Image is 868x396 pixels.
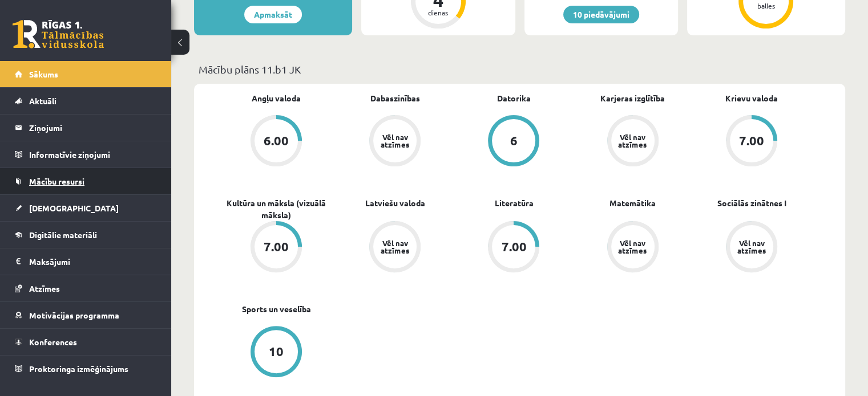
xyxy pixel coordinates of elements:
[365,197,425,209] a: Latviešu valoda
[264,134,289,147] div: 6.00
[15,88,157,114] a: Aktuāli
[29,364,128,374] span: Proktoringa izmēģinājums
[692,115,811,169] a: 7.00
[29,283,60,293] span: Atzīmes
[15,275,157,301] a: Atzīmes
[501,240,526,253] div: 7.00
[252,92,301,104] a: Angļu valoda
[29,230,97,240] span: Digitālie materiāli
[617,239,649,254] div: Vēl nav atzīmes
[244,6,302,23] a: Apmaksāt
[454,115,573,169] a: 6
[29,310,119,320] span: Motivācijas programma
[510,134,518,147] div: 6
[379,133,411,148] div: Vēl nav atzīmes
[29,337,77,347] span: Konferences
[29,69,58,79] span: Sākums
[29,203,119,213] span: [DEMOGRAPHIC_DATA]
[739,134,764,147] div: 7.00
[199,62,841,77] p: Mācību plāns 11.b1 JK
[336,115,454,169] a: Vēl nav atzīmes
[379,239,411,254] div: Vēl nav atzīmes
[421,9,455,16] div: dienas
[217,221,336,275] a: 7.00
[269,345,284,358] div: 10
[15,195,157,221] a: [DEMOGRAPHIC_DATA]
[692,221,811,275] a: Vēl nav atzīmes
[29,96,56,106] span: Aktuāli
[370,92,420,104] a: Dabaszinības
[725,92,778,104] a: Krievu valoda
[494,197,533,209] a: Literatūra
[563,6,639,23] a: 10 piedāvājumi
[15,302,157,328] a: Motivācijas programma
[600,92,665,104] a: Karjeras izglītība
[242,303,311,315] a: Sports un veselība
[617,133,649,148] div: Vēl nav atzīmes
[15,222,157,248] a: Digitālie materiāli
[29,141,157,168] legend: Informatīvie ziņojumi
[29,176,84,186] span: Mācību resursi
[497,92,531,104] a: Datorika
[15,168,157,194] a: Mācību resursi
[336,221,454,275] a: Vēl nav atzīmes
[13,20,104,48] a: Rīgas 1. Tālmācības vidusskola
[609,197,656,209] a: Matemātika
[217,326,336,379] a: 10
[736,239,768,254] div: Vēl nav atzīmes
[264,240,289,253] div: 7.00
[15,248,157,275] a: Maksājumi
[717,197,786,209] a: Sociālās zinātnes I
[574,221,692,275] a: Vēl nav atzīmes
[15,356,157,382] a: Proktoringa izmēģinājums
[15,329,157,355] a: Konferences
[217,115,336,169] a: 6.00
[749,2,783,9] div: balles
[454,221,573,275] a: 7.00
[29,115,157,141] legend: Ziņojumi
[15,115,157,141] a: Ziņojumi
[29,248,157,275] legend: Maksājumi
[15,141,157,168] a: Informatīvie ziņojumi
[217,197,336,221] a: Kultūra un māksla (vizuālā māksla)
[15,61,157,87] a: Sākums
[574,115,692,169] a: Vēl nav atzīmes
